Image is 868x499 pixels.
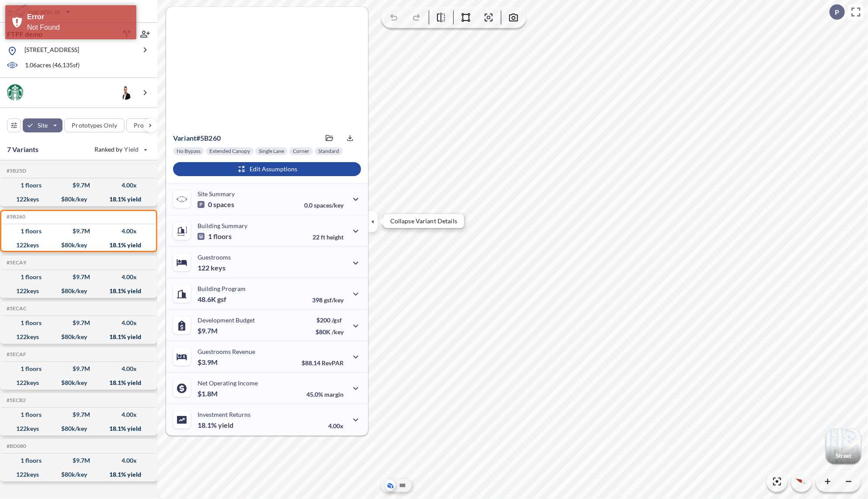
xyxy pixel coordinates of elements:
p: Net Operating Income [198,379,258,387]
button: Site [23,118,62,132]
p: 1.06 acres ( 46,135 sf) [25,61,80,70]
button: Ranked by Yield [87,142,153,156]
h5: Click to copy the code [5,397,26,403]
h5: Click to copy the code [5,443,26,449]
p: $200 [316,316,344,324]
p: Extended Canopy [209,148,250,155]
p: Edit Assumptions [250,165,297,173]
p: 398 [312,296,344,304]
p: 1 [198,232,232,241]
h5: Click to copy the code [5,214,25,220]
p: Guestrooms Revenue [198,348,255,355]
p: Building Program [198,285,246,292]
span: gsf/key [324,296,344,304]
h5: Click to copy the code [5,260,26,266]
p: 122 [198,263,226,272]
p: P [835,8,839,16]
div: Error [27,12,130,22]
p: Building Summary [198,222,247,229]
div: Not Found [27,22,130,33]
p: Site [38,121,48,130]
p: Site Summary [198,190,235,198]
p: Guestrooms [198,253,231,261]
button: Program [126,118,174,132]
span: gsf [217,295,226,304]
p: $88.14 [302,359,344,367]
p: Single Lane [259,148,284,155]
p: 7 Variants [7,144,39,155]
img: BrandImage [7,84,23,100]
p: Development Budget [198,316,255,324]
p: 48.6K [198,295,226,304]
button: Site Plan [397,480,408,491]
span: spaces [213,200,234,209]
p: Collapse Variant Details [390,218,457,225]
p: [STREET_ADDRESS] [24,45,79,56]
button: Edit Assumptions [173,162,361,176]
p: Standard [318,148,339,155]
p: $3.9M [198,358,219,367]
span: height [326,233,344,241]
p: Street [836,452,851,459]
p: Program [134,121,158,130]
img: Switcher Image [826,429,861,464]
span: keys [211,263,226,272]
h5: Click to copy the code [5,351,26,357]
span: /key [332,328,344,336]
span: margin [324,391,344,398]
button: Prototypes Only [64,118,125,132]
p: Corner [293,148,309,155]
p: # 5b260 [173,134,221,142]
p: 45.0% [306,391,344,398]
span: Variant [173,134,196,142]
h5: Click to copy the code [5,168,26,174]
h5: Click to copy the code [5,305,27,312]
p: $1.8M [198,389,219,398]
p: Prototypes Only [72,121,117,130]
p: 0 [198,200,234,209]
p: No Bypass [177,148,201,155]
button: Aerial View [385,480,396,491]
p: $9.7M [198,326,219,335]
p: Investment Returns [198,411,250,418]
span: yield [218,421,233,430]
span: /gsf [332,316,342,324]
span: ft [321,233,325,241]
span: Yield [125,145,139,154]
span: floors [213,232,232,241]
p: 18.1% [198,421,233,430]
span: RevPAR [322,359,344,367]
img: user logo [119,86,133,100]
span: spaces/key [314,201,344,209]
p: 22 [312,233,344,241]
button: Switcher ImageStreet [826,429,861,464]
p: $80K [316,328,344,336]
p: 4.00x [328,422,344,430]
p: 0.0 [304,201,344,209]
